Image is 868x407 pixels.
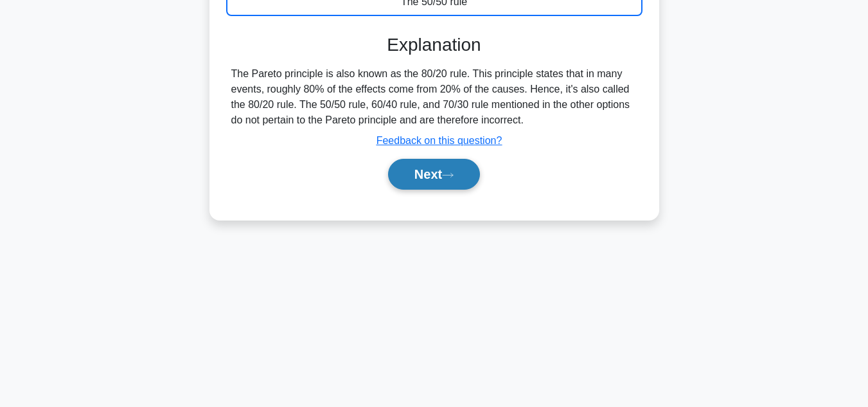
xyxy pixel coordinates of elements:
button: Next [388,159,480,190]
a: Feedback on this question? [376,135,502,146]
div: The Pareto principle is also known as the 80/20 rule. This principle states that in many events, ... [231,66,637,128]
h3: Explanation [234,34,635,56]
